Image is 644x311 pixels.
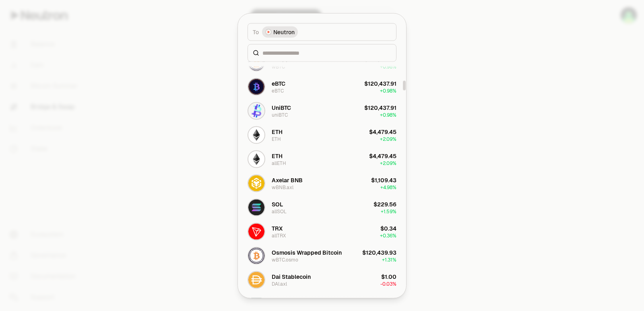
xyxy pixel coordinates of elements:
div: $0.34 [380,224,396,232]
div: eBTC [272,87,284,94]
button: allTRX LogoTRXallTRX$0.34+0.36% [243,219,401,243]
span: + 0.36% [380,232,396,239]
img: wBTC.osmo Logo [248,247,264,264]
div: wBNB.axl [272,184,293,190]
div: SOL [272,200,283,208]
span: + 4.98% [380,184,396,190]
span: + 1.31% [382,256,396,263]
div: Dai Stablecoin [272,272,311,280]
img: uniBTC Logo [248,103,264,119]
button: DAI.axl LogoDai StablecoinDAI.axl$1.00-0.03% [243,268,401,292]
img: ETH Logo [248,127,264,143]
div: TRX [272,224,283,232]
div: $4,479.45 [369,128,396,136]
span: -0.03% [380,280,396,287]
div: $229.56 [374,200,396,208]
img: allETH Logo [248,151,264,167]
button: ETH LogoETHETH$4,479.45+2.09% [243,123,401,147]
img: allSOL Logo [248,199,264,215]
div: Axelar BNB [272,176,303,184]
button: wBNB.axl LogoAxelar BNBwBNB.axl$1,109.43+4.98% [243,171,401,195]
button: allETH LogoETHallETH$4,479.45+2.09% [243,147,401,171]
img: wBNB.axl Logo [248,175,264,191]
div: eBTC [272,79,285,87]
div: $120,437.91 [364,79,396,87]
div: $120,437.91 [364,103,396,111]
div: UniBTC [272,103,291,111]
span: + 2.09% [380,160,396,166]
div: wBTC.osmo [272,256,298,263]
span: + 1.59% [381,208,396,214]
button: allSOL LogoSOLallSOL$229.56+1.59% [243,195,401,219]
div: DAI.axl [272,280,287,287]
button: wBTC.osmo LogoOsmosis Wrapped BitcoinwBTC.osmo$120,439.93+1.31% [243,243,401,268]
div: allSOL [272,208,287,214]
button: wBTC LogoWrapped BitcoinwBTC$120,437.91+0.98% [243,50,401,74]
div: $4,479.45 [369,152,396,160]
div: wBTC [272,63,285,70]
div: Lombard Staked Bitcoin [272,297,336,305]
div: $1,109.43 [371,176,396,184]
div: allETH [272,160,286,166]
img: eBTC Logo [248,78,264,95]
div: Osmosis Wrapped Bitcoin [272,248,342,256]
div: ETH [272,136,281,142]
span: + 0.98% [380,111,396,118]
div: $1.00 [381,272,396,280]
span: + 0.98% [380,87,396,94]
div: ETH [272,152,283,160]
span: To [253,28,259,36]
button: eBTC LogoeBTCeBTC$120,437.91+0.98% [243,74,401,99]
span: + 0.98% [380,63,396,70]
div: $120,386.13 [364,297,396,305]
img: DAI.axl Logo [248,272,264,288]
div: uniBTC [272,111,288,118]
div: allTRX [272,232,286,239]
img: Neutron Logo [266,29,271,34]
span: Neutron [273,28,295,36]
span: + 2.09% [380,136,396,142]
img: allTRX Logo [248,223,264,239]
div: ETH [272,128,283,136]
img: wBTC Logo [248,54,264,70]
button: uniBTC LogoUniBTCuniBTC$120,437.91+0.98% [243,99,401,123]
button: ToNeutron LogoNeutron [248,23,396,41]
div: $120,439.93 [362,248,396,256]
